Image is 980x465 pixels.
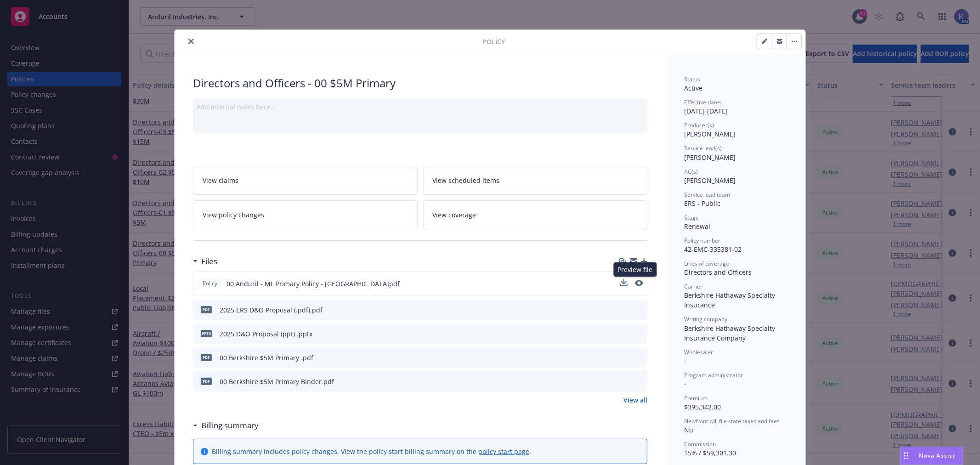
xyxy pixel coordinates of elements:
[621,377,628,386] button: download file
[684,440,716,448] span: Commission
[201,255,217,267] h3: Files
[186,36,197,47] button: close
[201,354,212,361] span: pdf
[423,166,648,195] a: View scheduled items
[684,176,736,185] span: [PERSON_NAME]
[684,268,752,277] span: Directors and Officers
[220,305,323,315] div: 2025 ERS D&O Proposal (.pdf).pdf
[684,130,736,138] span: [PERSON_NAME]
[684,425,693,434] span: No
[684,348,713,356] span: Wholesaler
[193,420,259,431] div: Billing summary
[684,324,777,342] span: Berkshire Hathaway Specialty Insurance Company
[623,395,647,405] a: View all
[684,380,686,388] span: -
[684,75,700,83] span: Status
[478,447,529,456] a: policy start page
[684,237,720,244] span: Policy number
[684,168,698,176] span: AC(s)
[684,153,736,162] span: [PERSON_NAME]
[684,403,721,411] span: $395,342.00
[423,200,648,229] a: View coverage
[684,315,727,323] span: Writing company
[635,329,644,339] button: preview file
[684,448,736,457] span: 15% / $59,301.30
[227,279,400,289] span: 00 Anduril - ML Primary Policy - [GEOGRAPHIC_DATA]pdf
[201,279,219,288] span: Policy
[684,98,787,116] div: [DATE] - [DATE]
[684,283,702,290] span: Carrier
[635,353,644,363] button: preview file
[220,329,312,339] div: 2025 D&O Proposal (ppt) .pptx
[193,75,647,91] div: Directors and Officers - 00 $5M Primary
[635,305,644,315] button: preview file
[621,305,628,315] button: download file
[203,210,264,220] span: View policy changes
[203,176,238,185] span: View claims
[684,245,742,254] span: 42-EMC-335381-02
[621,353,628,363] button: download file
[684,121,714,129] span: Producer(s)
[684,260,729,267] span: Lines of coverage
[614,262,657,277] div: Preview file
[433,176,500,185] span: View scheduled items
[433,210,476,220] span: View coverage
[220,353,313,363] div: 00 Berkshire $5M Primary .pdf
[919,452,956,459] span: Nova Assist
[212,447,531,456] div: Billing summary includes policy changes. View the policy start billing summary on the .
[220,377,334,386] div: 00 Berkshire $5M Primary Binder.pdf
[201,420,259,431] h3: Billing summary
[620,279,628,286] button: download file
[482,37,505,46] span: Policy
[201,378,212,385] span: pdf
[621,329,628,339] button: download file
[684,291,777,309] span: Berkshire Hathaway Specialty Insurance
[684,417,780,425] span: Newfront will file state taxes and fees
[684,394,708,402] span: Premium
[684,98,722,106] span: Effective dates
[635,377,644,386] button: preview file
[684,371,743,379] span: Program administrator
[201,306,212,313] span: pdf
[900,447,963,465] button: Nova Assist
[620,279,628,289] button: download file
[193,200,418,229] a: View policy changes
[193,255,217,267] div: Files
[635,279,643,289] button: preview file
[635,280,643,286] button: preview file
[901,447,912,465] div: Drag to move
[684,222,710,231] span: Renewal
[193,166,418,195] a: View claims
[684,214,699,221] span: Stage
[197,102,644,112] div: Add internal notes here...
[684,84,702,92] span: Active
[684,357,686,365] span: -
[684,191,730,198] span: Service lead team
[684,199,720,208] span: ERS - Public
[201,330,212,337] span: pptx
[684,144,722,152] span: Service lead(s)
